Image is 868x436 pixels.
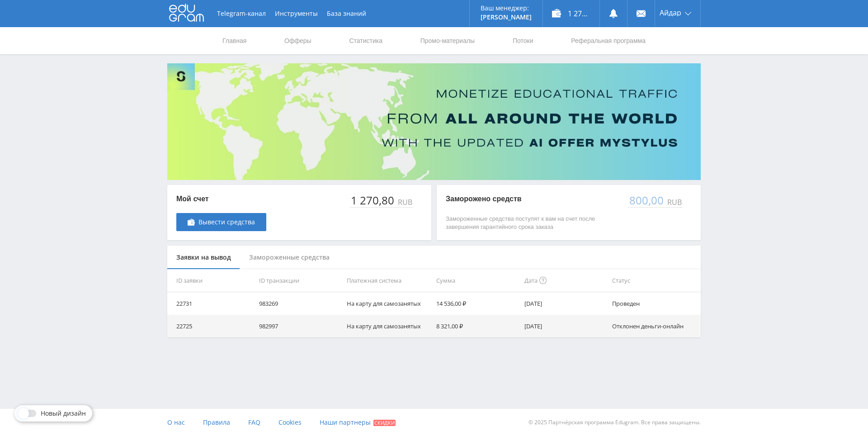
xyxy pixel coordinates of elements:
span: Новый дизайн [41,410,86,417]
span: Cookies [278,418,302,427]
a: Cookies [278,409,302,436]
a: Офферы [283,27,312,54]
div: Заявки на вывод [167,246,240,270]
span: Наши партнеры [320,418,371,427]
td: На карту для самозанятых [343,315,433,337]
p: Мой счет [176,194,266,204]
td: [DATE] [521,315,609,337]
a: Вывести средства [176,213,266,231]
a: Наши партнеры Скидки [320,409,396,436]
div: RUB [665,198,683,206]
span: О нас [167,418,185,427]
img: Banner [167,63,701,180]
td: 22731 [167,292,255,315]
th: Платежная система [343,269,433,292]
a: Промо-материалы [420,27,476,54]
p: [PERSON_NAME] [481,14,532,21]
a: Правила [203,409,230,436]
div: 1 270,80 [350,194,396,207]
td: 8 321,00 ₽ [433,315,521,337]
td: На карту для самозанятых [343,292,433,315]
td: 982997 [255,315,344,337]
td: [DATE] [521,292,609,315]
th: Дата [521,269,609,292]
span: Правила [203,418,230,427]
span: Вывести средства [198,218,255,226]
p: Замороженные средства поступят к вам на счет после завершения гарантийного срока заказа [446,215,619,231]
span: Айдар [660,9,681,16]
div: RUB [396,198,413,206]
div: Замороженные средства [240,246,339,270]
th: ID транзакции [255,269,344,292]
td: 22725 [167,315,255,337]
td: Проведен [609,292,701,315]
span: FAQ [248,418,260,427]
a: Реферальная программа [570,27,646,54]
th: Статус [609,269,701,292]
div: © 2025 Партнёрская программа Edugram. Все права защищены. [439,409,701,436]
th: ID заявки [167,269,255,292]
p: Ваш менеджер: [481,5,532,12]
a: Статистика [348,27,383,54]
td: Отклонен деньги-онлайн [609,315,701,337]
td: 14 536,00 ₽ [433,292,521,315]
a: FAQ [248,409,260,436]
span: Скидки [373,420,396,426]
a: О нас [167,409,185,436]
div: 800,00 [628,194,665,207]
a: Главная [222,27,247,54]
a: Потоки [512,27,534,54]
td: 983269 [255,292,344,315]
p: Заморожено средств [446,194,619,204]
th: Сумма [433,269,521,292]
